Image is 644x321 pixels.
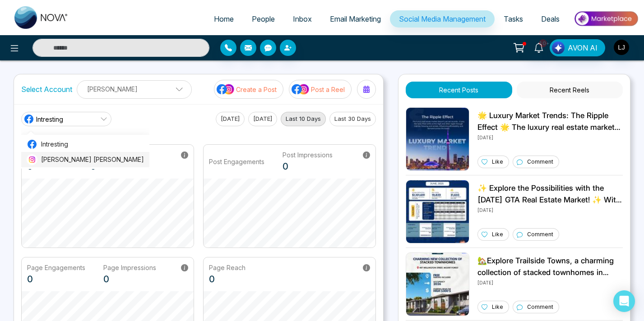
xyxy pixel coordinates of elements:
img: Unable to load img. [406,252,469,316]
p: Page Reach [209,263,246,272]
button: Recent Reels [517,82,623,98]
p: 🌟 Luxury Market Trends: The Ripple Effect 🌟 The luxury real estate market does more than break re... [477,110,623,133]
img: Unable to load img. [406,180,469,243]
a: People [243,10,284,28]
p: [PERSON_NAME] [83,82,186,96]
p: [DATE] [477,278,623,286]
span: AVON AI [568,42,598,53]
p: Like [492,303,503,311]
p: 🏡Explore Trailside Towns, a charming collection of stacked townhomes in [GEOGRAPHIC_DATA]. Live m... [477,255,623,278]
a: Home [205,10,243,28]
p: Comment [527,230,553,238]
button: [DATE] [248,112,277,126]
span: Home [214,14,234,23]
button: [DATE] [216,112,245,126]
span: Intresting [36,115,63,124]
a: Deals [532,10,569,28]
p: ✨ Explore the Possibilities with the [DATE] GTA Real Estate Market! ✨ With an average selling pri... [477,183,623,206]
p: Post Impressions [283,150,333,160]
p: Like [492,158,503,166]
span: Intresting [41,139,144,149]
p: Comment [527,158,553,166]
a: 10+ [528,39,550,55]
img: Unable to load img. [406,107,469,171]
img: Nova CRM Logo [14,6,69,29]
span: Social Media Management [399,14,486,23]
span: [PERSON_NAME] [PERSON_NAME] [41,155,144,165]
p: Like [492,230,503,238]
p: Page Impressions [103,263,156,272]
button: Last 10 Days [281,112,326,126]
button: Recent Posts [406,82,512,98]
p: Page Engagements [27,263,85,272]
img: social-media-icon [217,83,235,95]
p: [DATE] [477,206,623,214]
span: Email Marketing [330,14,381,23]
a: Tasks [495,10,532,28]
p: Comment [527,303,553,311]
img: instagram [28,155,37,164]
img: User Avatar [614,40,629,55]
button: AVON AI [550,39,605,56]
span: 10+ [539,39,547,47]
img: social-media-icon [292,83,310,95]
span: Deals [541,14,560,23]
p: Post Engagements [209,157,264,166]
p: [DATE] [477,133,623,141]
p: Post a Reel [311,85,345,94]
span: Inbox [293,14,312,23]
a: Inbox [284,10,321,28]
div: Open Intercom Messenger [613,290,635,312]
button: social-media-iconCreate a Post [214,80,283,99]
p: 0 [209,272,246,286]
span: People [252,14,275,23]
p: 0 [27,272,85,286]
p: 0 [103,272,156,286]
p: Create a Post [236,85,277,94]
button: social-media-iconPost a Reel [289,80,352,99]
a: Email Marketing [321,10,390,28]
a: Social Media Management [390,10,495,28]
button: Last 30 Days [329,112,376,126]
img: Lead Flow [552,41,565,54]
span: Tasks [504,14,523,23]
img: Market-place.gif [573,9,639,29]
label: Select Account [21,84,72,95]
p: 0 [283,160,333,173]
